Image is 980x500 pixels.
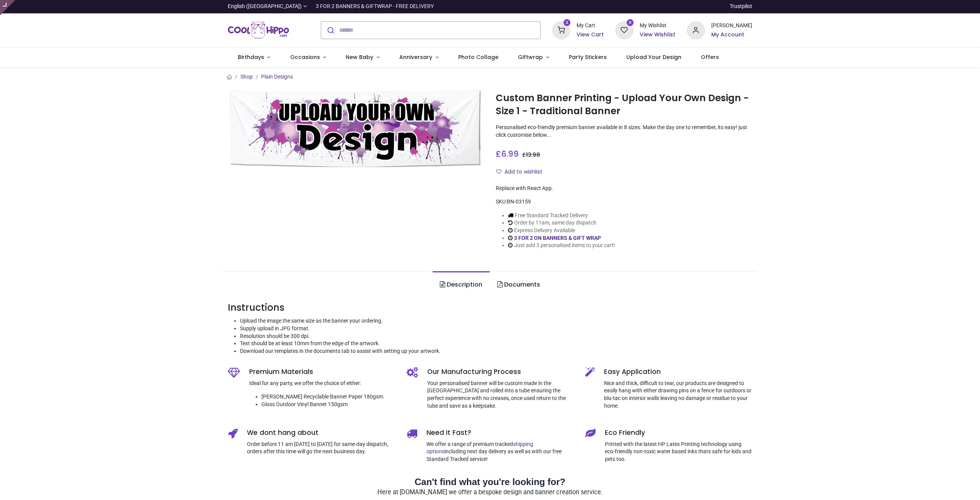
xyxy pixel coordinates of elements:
[640,31,675,39] a: View Wishlist
[496,198,752,206] div: SKU:
[426,428,574,438] h5: Need it Fast?
[427,380,574,410] p: Your personalised banner will be custom made in the [GEOGRAPHIC_DATA] and rolled into a tube ensu...
[261,393,395,401] li: [PERSON_NAME] Recyclable Banner Paper 180gsm
[569,53,607,61] span: Party Stickers
[508,242,615,249] li: Just add 3 personalised items to your cart!
[577,22,604,30] div: My Cart
[336,48,390,67] a: New Baby
[240,317,752,325] li: Upload the image the same size as the banner your ordering.
[228,488,752,497] p: Here at [DOMAIN_NAME] we offer a bespoke design and banner creation service.
[496,166,549,179] button: Add to wishlistAdd to wishlist
[240,340,752,348] li: Text should be at least 10mm from the edge of the artwork.
[261,401,395,408] li: Gloss Outdoor Vinyl Banner 150gsm
[518,53,543,61] span: Giftwrap
[496,169,501,174] i: Add to wishlist
[496,148,519,159] span: £
[490,271,547,298] a: Documents
[508,212,615,220] li: Free Standard Tracked Delivery
[399,53,432,61] span: Anniversary
[280,48,336,67] a: Occasions
[247,441,395,456] p: Order before 11 am [DATE] to [DATE] for same-day dispatch, orders after this time will go the nex...
[458,53,498,61] span: Photo Collage
[501,148,519,159] span: 6.99
[321,22,339,39] button: Submit
[615,26,634,33] a: 0
[316,3,434,10] div: 3 FOR 2 BANNERS & GIFTWRAP - FREE DELIVERY
[240,325,752,333] li: Supply upload in JPG format.
[496,124,752,139] p: Personalised eco-friendly premium banner available in 8 sizes. Make the day one to remember, its ...
[701,53,719,61] span: Offers
[249,367,395,377] h5: Premium Materials
[247,428,395,438] h5: We dont hang about
[433,271,490,298] a: Description
[240,74,253,80] a: Shop
[228,475,752,489] h2: Can't find what you're looking for?
[552,26,570,33] a: 2
[522,151,540,159] span: £
[240,348,752,355] li: Download our templates in the documents tab to assist with setting up your artwork.
[346,53,373,61] span: New Baby
[507,198,531,205] span: BN-03159
[563,19,571,26] sup: 2
[627,19,634,26] sup: 0
[640,22,675,30] div: My Wishlist
[228,48,280,67] a: Birthdays
[514,235,601,241] a: 3 FOR 2 ON BANNERS & GIFT WRAP
[508,219,615,227] li: Order by 11am, same day dispatch
[238,53,264,61] span: Birthdays
[290,53,320,61] span: Occasions
[427,367,574,377] h5: Our Manufacturing Process
[261,74,293,80] a: Plain Designs
[508,48,559,67] a: Giftwrap
[228,3,307,10] a: English ([GEOGRAPHIC_DATA])
[711,22,752,30] div: [PERSON_NAME]
[228,90,484,167] img: Custom Banner Printing - Upload Your Own Design - Size 1 - Traditional Banner
[605,441,752,463] p: Printed with the latest HP Latex Printing technology using eco-friendly non-toxic water based ink...
[228,20,289,41] a: Logo of Cool Hippo
[626,53,681,61] span: Upload Your Design
[426,441,574,463] p: We offer a range of premium tracked including next day delivery as well as with our free Standard...
[389,48,448,67] a: Anniversary
[605,428,752,438] h5: Eco Friendly
[240,333,752,340] li: Resolution should be 300 dpi.
[496,185,752,192] div: Replace with React App.
[577,31,604,39] a: View Cart
[249,380,395,387] p: Ideal for any party, we offer the choice of either:
[604,380,752,410] p: Nice and thick, difficult to tear, our products are designed to easily hang with either drawing p...
[228,301,752,314] h3: Instructions
[508,227,615,234] li: Express Delivery Available
[228,20,289,41] img: Cool Hippo
[730,3,752,10] a: Trustpilot
[711,31,752,39] a: My Account
[526,151,540,159] span: 13.98
[604,367,752,377] h5: Easy Application
[496,92,752,118] h1: Custom Banner Printing - Upload Your Own Design - Size 1 - Traditional Banner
